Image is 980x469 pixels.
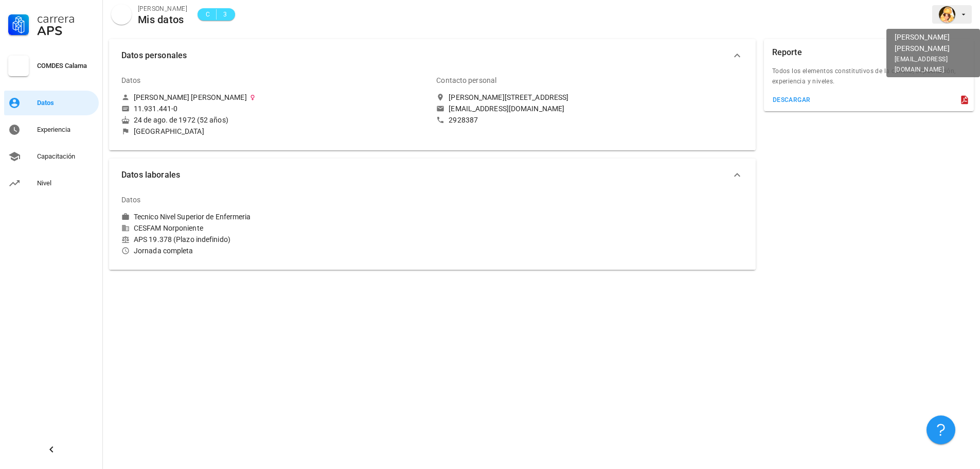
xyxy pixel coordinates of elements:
div: CESFAM Norponiente [121,223,428,233]
a: 2928387 [436,115,743,125]
a: Capacitación [4,144,99,169]
div: [PERSON_NAME] [138,4,187,14]
a: [EMAIL_ADDRESS][DOMAIN_NAME] [436,104,743,113]
span: 3 [221,9,229,20]
div: APS 19.378 (Plazo indefinido) [121,235,428,244]
div: avatar [939,6,955,23]
div: [EMAIL_ADDRESS][DOMAIN_NAME] [449,104,564,113]
a: Datos [4,91,99,115]
div: Reporte [772,39,802,66]
div: 11.931.441-0 [134,104,177,113]
div: descargar [772,96,811,103]
div: Mis datos [138,14,187,25]
div: 24 de ago. de 1972 (52 años) [121,115,428,125]
div: Jornada completa [121,246,428,255]
a: Nivel [4,171,99,196]
span: C [204,9,212,20]
div: [PERSON_NAME] [PERSON_NAME] [134,93,247,102]
div: 2928387 [449,115,478,125]
div: Experiencia [37,126,95,134]
div: [GEOGRAPHIC_DATA] [134,127,204,136]
a: [PERSON_NAME][STREET_ADDRESS] [436,93,743,102]
div: Datos [121,68,141,93]
a: Experiencia [4,117,99,142]
span: Datos laborales [121,168,731,182]
div: Contacto personal [436,68,496,93]
div: Carrera [37,12,95,25]
div: COMDES Calama [37,62,95,70]
button: descargar [768,93,815,107]
button: Datos laborales [109,159,756,192]
div: Nivel [37,179,95,187]
div: Tecnico Nivel Superior de Enfermeria [134,212,251,221]
button: Datos personales [109,39,756,72]
span: Datos personales [121,48,731,63]
div: Datos [121,187,141,212]
div: [PERSON_NAME][STREET_ADDRESS] [449,93,568,102]
div: Capacitación [37,152,95,161]
div: avatar [111,4,132,25]
div: Todos los elementos constitutivos de la carrera; capacitación, experiencia y niveles. [764,66,974,93]
div: Datos [37,99,95,107]
div: APS [37,25,95,37]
